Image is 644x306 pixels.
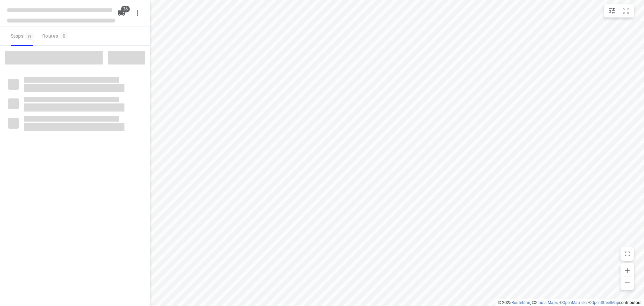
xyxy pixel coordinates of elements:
[535,300,558,305] a: Stadia Maps
[604,4,634,17] div: small contained button group
[562,300,588,305] a: OpenMapTiles
[512,300,530,305] a: Routetitan
[591,300,619,305] a: OpenStreetMap
[498,300,641,305] li: © 2025 , © , © © contributors
[605,4,619,17] button: Map settings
